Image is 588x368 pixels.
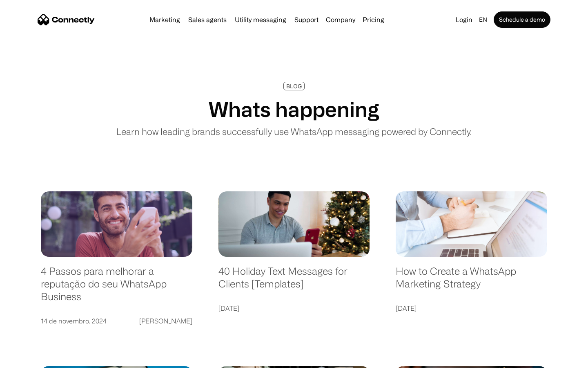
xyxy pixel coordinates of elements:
h1: Whats happening [209,97,379,121]
a: Pricing [359,16,388,23]
aside: Language selected: English [8,354,49,365]
div: Company [326,14,355,25]
a: Utility messaging [232,16,290,23]
a: Sales agents [185,16,230,23]
a: How to Create a WhatsApp Marketing Strategy [396,265,547,298]
a: Marketing [146,16,183,23]
ul: Language list [16,354,49,365]
div: 14 de novembro, 2024 [41,315,107,327]
div: BLOG [286,83,302,89]
a: Support [291,16,322,23]
a: Login [452,14,476,25]
div: en [479,14,487,25]
div: [DATE] [396,303,416,314]
a: 40 Holiday Text Messages for Clients [Templates] [218,265,370,298]
p: Learn how leading brands successfully use WhatsApp messaging powered by Connectly. [116,125,472,138]
a: 4 Passos para melhorar a reputação do seu WhatsApp Business [41,265,192,311]
div: [DATE] [218,303,239,314]
div: [PERSON_NAME] [139,315,192,327]
a: Schedule a demo [494,11,550,28]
